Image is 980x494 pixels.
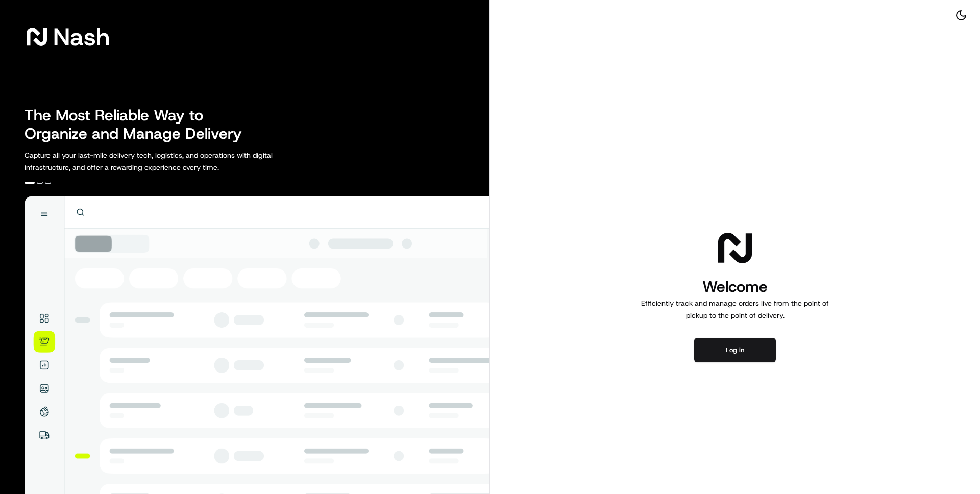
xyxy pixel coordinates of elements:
button: Log in [694,338,776,362]
p: Capture all your last-mile delivery tech, logistics, and operations with digital infrastructure, ... [24,149,318,174]
p: Efficiently track and manage orders live from the point of pickup to the point of delivery. [637,297,833,322]
h1: Welcome [637,277,833,297]
h2: The Most Reliable Way to Organize and Manage Delivery [24,106,253,143]
span: Nash [53,27,110,47]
